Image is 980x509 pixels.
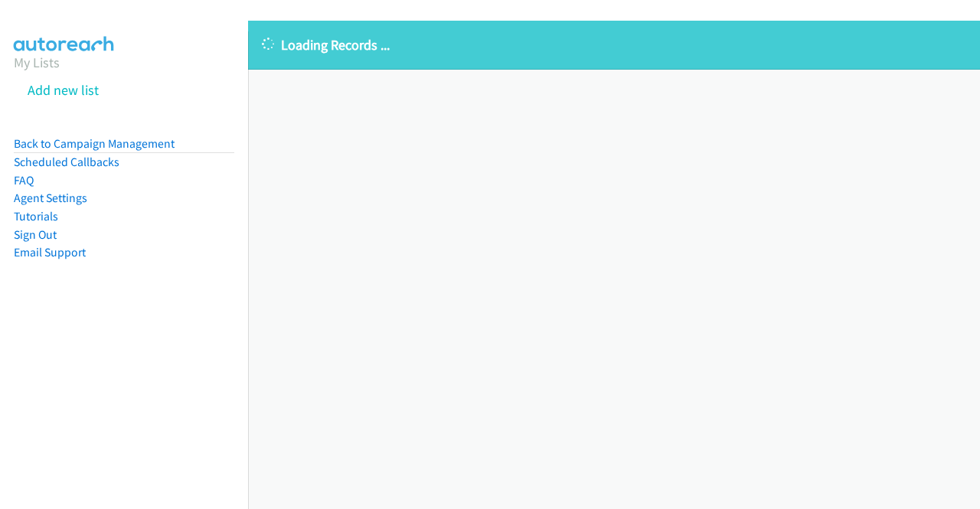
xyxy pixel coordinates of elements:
a: Tutorials [14,209,58,224]
a: Back to Campaign Management [14,136,175,151]
a: Add new list [28,81,99,99]
a: Sign Out [14,227,57,242]
a: Scheduled Callbacks [14,155,119,169]
p: Loading Records ... [262,34,966,55]
a: My Lists [14,54,60,71]
a: FAQ [14,173,34,188]
a: Agent Settings [14,191,87,205]
a: Email Support [14,245,86,259]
